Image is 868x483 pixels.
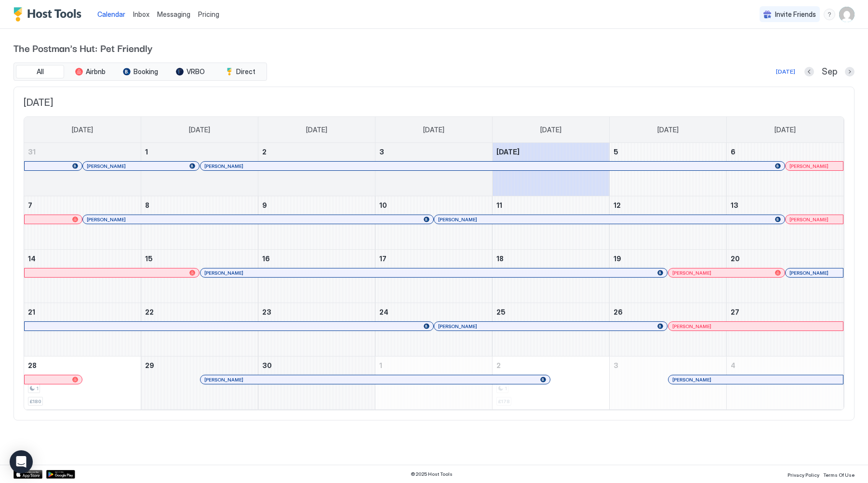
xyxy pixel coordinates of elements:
[262,308,271,316] span: 23
[493,143,609,161] a: September 4, 2025
[657,126,679,134] span: [DATE]
[375,356,492,374] a: October 1, 2025
[133,9,149,19] a: Inbox
[86,67,106,76] span: Airbnb
[204,377,547,383] div: [PERSON_NAME]
[614,361,618,369] span: 3
[145,361,154,369] span: 29
[375,250,492,267] a: September 17, 2025
[775,66,797,77] button: [DATE]
[438,216,780,223] div: [PERSON_NAME]
[375,196,492,214] a: September 10, 2025
[10,450,33,473] div: Open Intercom Messenger
[262,361,272,369] span: 30
[726,303,843,356] td: September 27, 2025
[36,385,39,392] span: 1
[28,361,37,369] span: 28
[166,65,214,78] button: VRBO
[648,117,688,143] a: Friday
[24,250,141,267] a: September 14, 2025
[258,250,375,303] td: September 16, 2025
[134,67,158,76] span: Booking
[375,250,493,303] td: September 17, 2025
[672,270,781,276] div: [PERSON_NAME]
[775,10,816,19] span: Invite Friends
[13,7,86,22] a: Host Tools Logo
[379,148,384,156] span: 3
[672,377,711,383] span: [PERSON_NAME]
[804,67,814,76] button: Previous month
[727,196,843,214] a: September 13, 2025
[496,201,502,209] span: 11
[379,201,387,209] span: 10
[258,356,375,374] a: September 30, 2025
[375,143,492,161] a: September 3, 2025
[141,250,258,303] td: September 15, 2025
[13,63,267,81] div: tab-group
[672,323,839,330] div: [PERSON_NAME]
[24,303,141,321] a: September 21, 2025
[262,254,270,263] span: 16
[62,117,103,143] a: Sunday
[727,143,843,161] a: September 6, 2025
[375,143,493,196] td: September 3, 2025
[610,250,726,267] a: September 19, 2025
[145,254,153,263] span: 15
[609,303,726,356] td: September 26, 2025
[24,303,141,356] td: September 21, 2025
[496,308,506,316] span: 25
[258,250,375,267] a: September 16, 2025
[492,303,609,356] td: September 25, 2025
[141,303,258,321] a: September 22, 2025
[610,143,726,161] a: September 5, 2025
[822,66,837,77] span: Sep
[493,356,609,374] a: October 2, 2025
[16,65,64,78] button: All
[726,196,843,250] td: September 13, 2025
[133,10,149,18] span: Inbox
[776,67,795,76] div: [DATE]
[179,117,220,143] a: Monday
[731,148,735,156] span: 6
[258,356,375,410] td: September 30, 2025
[24,196,141,250] td: September 7, 2025
[375,196,493,250] td: September 10, 2025
[727,356,843,374] a: October 4, 2025
[531,117,571,143] a: Thursday
[726,250,843,303] td: September 20, 2025
[236,67,255,76] span: Direct
[496,361,501,369] span: 2
[672,270,711,276] span: [PERSON_NAME]
[492,196,609,250] td: September 11, 2025
[614,308,623,316] span: 26
[189,126,210,134] span: [DATE]
[24,356,141,410] td: September 28, 2025
[492,356,609,410] td: October 2, 2025
[262,201,267,209] span: 9
[493,250,609,267] a: September 18, 2025
[141,196,258,214] a: September 8, 2025
[726,143,843,196] td: September 6, 2025
[24,97,844,109] span: [DATE]
[493,196,609,214] a: September 11, 2025
[87,216,126,223] span: [PERSON_NAME]
[731,308,739,316] span: 27
[731,361,735,369] span: 4
[262,148,267,156] span: 2
[610,196,726,214] a: September 12, 2025
[493,303,609,321] a: September 25, 2025
[672,377,839,383] div: [PERSON_NAME]
[141,356,258,374] a: September 29, 2025
[145,308,154,316] span: 22
[46,470,75,479] a: Google Play Store
[540,126,561,134] span: [DATE]
[187,67,205,76] span: VRBO
[37,67,44,76] span: All
[157,10,190,18] span: Messaging
[24,143,141,161] a: August 31, 2025
[375,356,493,410] td: October 1, 2025
[411,471,453,477] span: © 2025 Host Tools
[609,143,726,196] td: September 5, 2025
[141,356,258,410] td: September 29, 2025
